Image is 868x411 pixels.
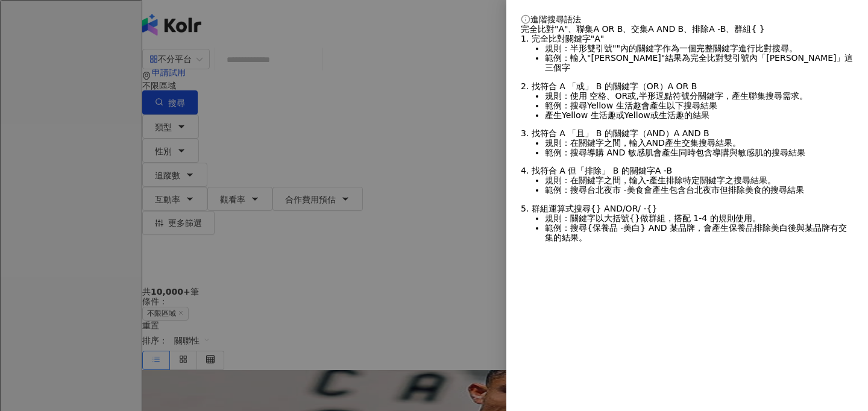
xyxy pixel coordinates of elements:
[615,91,627,101] span: OR
[593,24,623,34] span: A OR B
[545,43,854,53] li: 規則：半形雙引號 內的關鍵字作為一個完整關鍵字進行比對搜尋。
[587,148,653,157] span: 導購 AND 敏感肌
[521,81,854,91] div: 2. 找符合 A 「或」 B 的關鍵字（OR）
[591,204,658,213] span: {} AND/OR/ -{}
[745,185,762,195] span: 美食
[545,91,854,101] li: 規則：使用 空格、 或 半形逗點符號分關鍵字，產生聯集搜尋需求。
[562,110,616,120] span: Yellow 生活趣
[738,148,763,157] span: 敏感肌
[587,223,695,233] span: {保養品 -美白} AND 某品牌
[545,175,854,185] li: 規則：在關鍵字之間，輸入 產生排除特定關鍵字之搜尋結果。
[624,110,650,120] span: Yellow
[646,175,649,185] span: -
[545,53,854,72] li: 範例：輸入 結果為完全比對雙引號內「[PERSON_NAME]」這三個字
[629,213,640,223] span: {}
[655,166,672,175] span: A -B
[521,24,854,34] div: 完全比對 、聯集 、交集 、排除 、群組
[591,34,604,43] span: "A"
[545,148,854,157] li: 範例：搜尋 會產生同時包含 與 的搜尋結果
[674,128,709,138] span: A AND B
[729,223,754,233] span: 保養品
[709,24,726,34] span: A -B
[545,223,854,242] li: 範例：搜尋 ，會產生 排除 後與 有交集的結果。
[648,24,684,34] span: A AND B
[521,128,854,138] div: 3. 找符合 A 「且」 B 的關鍵字（AND）
[712,148,729,157] span: 導購
[612,43,620,53] span: ""
[686,185,720,195] span: 台北夜市
[636,91,638,101] span: ,
[545,138,854,148] li: 規則：在關鍵字之間，輸入 產生交集搜尋結果。
[587,53,665,63] span: "[PERSON_NAME]"
[521,14,854,24] div: 進階搜尋語法
[521,204,854,213] div: 5. 群組運算式搜尋
[521,166,854,175] div: 4. 找符合 A 但「排除」 B 的關鍵字
[587,185,644,195] span: 台北夜市 -美食
[545,185,854,195] li: 範例：搜尋 會產生包含 但排除 的搜尋結果
[659,110,684,120] span: 生活趣
[545,110,854,120] li: 產生 或 或 的結果
[521,34,854,43] div: 1. 完全比對關鍵字
[587,101,641,110] span: Yellow 生活趣
[668,81,697,91] span: A OR B
[545,213,854,223] li: 規則：關鍵字以大括號 做群組，搭配 1-4 的規則使用。
[771,223,788,233] span: 美白
[545,101,854,110] li: 範例：搜尋 會產生以下搜尋結果
[805,223,830,233] span: 某品牌
[555,24,568,34] span: "A"
[751,24,764,34] span: { }
[646,138,665,148] span: AND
